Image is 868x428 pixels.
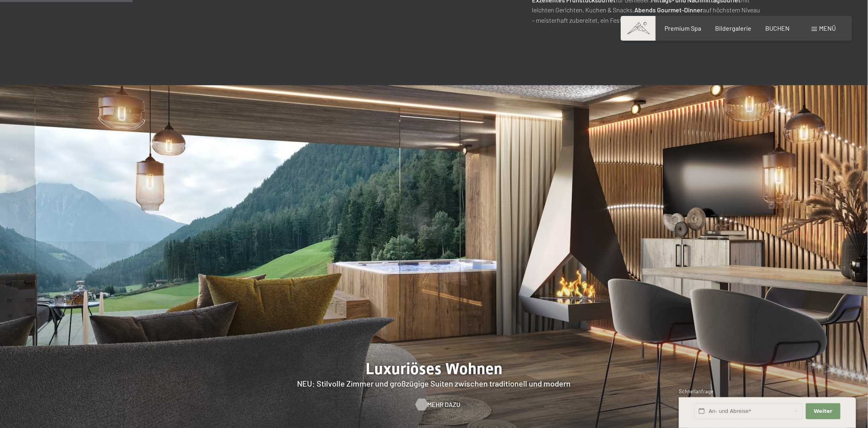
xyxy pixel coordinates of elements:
span: Schnellanfrage [679,388,714,395]
a: BUCHEN [766,24,790,32]
a: Bildergalerie [716,24,752,32]
a: Premium Spa [665,24,701,32]
span: Menü [819,24,836,32]
strong: Abends Gourmet-Dinner [634,6,703,14]
button: Weiter [806,403,840,420]
span: Weiter [814,408,833,415]
span: Mehr dazu [428,401,461,409]
a: Mehr dazu [416,401,453,409]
